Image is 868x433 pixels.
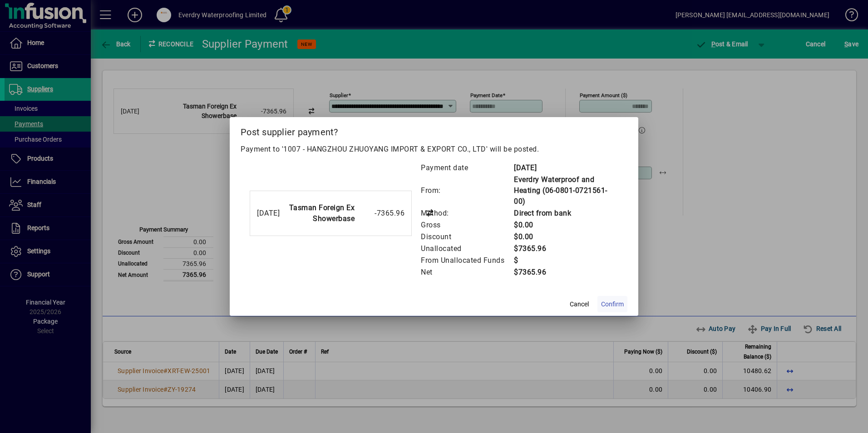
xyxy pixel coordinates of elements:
div: -7365.96 [359,208,404,219]
td: $ [513,255,618,266]
p: Payment to '1007 - HANGZHOU ZHUOYANG IMPORT & EXPORT CO., LTD' will be posted. [241,144,627,155]
td: $7365.96 [513,243,618,255]
button: Cancel [565,296,594,312]
span: Confirm [601,300,624,309]
td: [DATE] [513,162,618,174]
td: Discount [420,231,513,243]
span: Cancel [570,300,589,309]
button: Confirm [597,296,627,312]
td: Payment date [420,162,513,174]
h2: Post supplier payment? [230,117,638,143]
td: Direct from bank [513,207,618,219]
td: $0.00 [513,219,618,231]
td: From Unallocated Funds [420,255,513,266]
td: $0.00 [513,231,618,243]
div: [DATE] [257,208,280,219]
td: Method: [420,207,513,219]
td: Everdry Waterproof and Heating (06-0801-0721561-00) [513,174,618,207]
td: Net [420,266,513,278]
td: Unallocated [420,243,513,255]
td: Gross [420,219,513,231]
td: $7365.96 [513,266,618,278]
strong: Tasman Foreign Ex Showerbase [289,203,355,223]
td: From: [420,174,513,207]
